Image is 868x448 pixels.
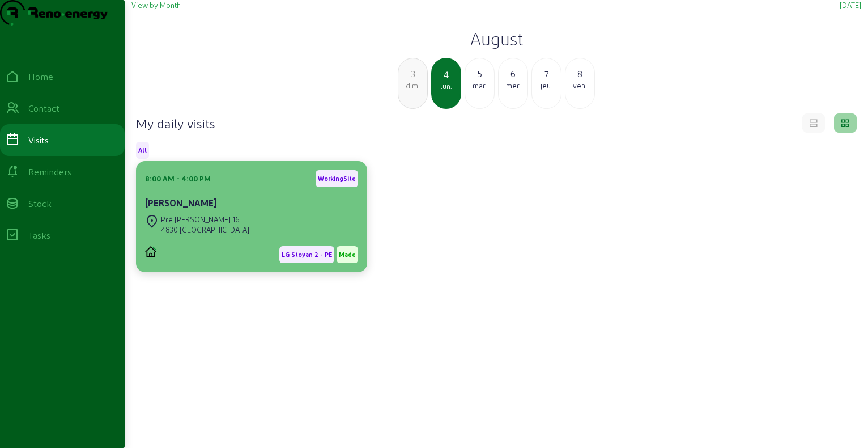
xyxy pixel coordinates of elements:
[432,67,460,81] div: 4
[28,165,71,179] div: Reminders
[28,197,52,210] div: Stock
[532,67,561,81] div: 7
[136,115,215,131] h4: My daily visits
[138,146,147,154] span: All
[282,251,332,259] span: LG Stoyan 2 - PE
[499,81,527,91] div: mer.
[465,81,494,91] div: mar.
[532,81,561,91] div: jeu.
[28,102,59,115] div: Contact
[465,67,494,81] div: 5
[28,133,49,147] div: Visits
[161,214,249,225] div: Pré [PERSON_NAME] 16
[339,251,356,259] span: Made
[565,67,594,81] div: 8
[161,225,249,235] div: 4830 [GEOGRAPHIC_DATA]
[28,229,50,242] div: Tasks
[398,81,427,91] div: dim.
[318,175,356,183] span: WorkingSite
[840,1,861,9] span: [DATE]
[565,81,594,91] div: ven.
[131,1,181,9] span: View by Month
[131,28,861,49] h2: August
[432,81,460,91] div: lun.
[499,67,527,81] div: 6
[398,67,427,81] div: 3
[28,70,53,83] div: Home
[145,197,216,208] cam-card-title: [PERSON_NAME]
[145,246,156,257] img: PVELEC
[145,174,211,184] div: 8:00 AM - 4:00 PM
